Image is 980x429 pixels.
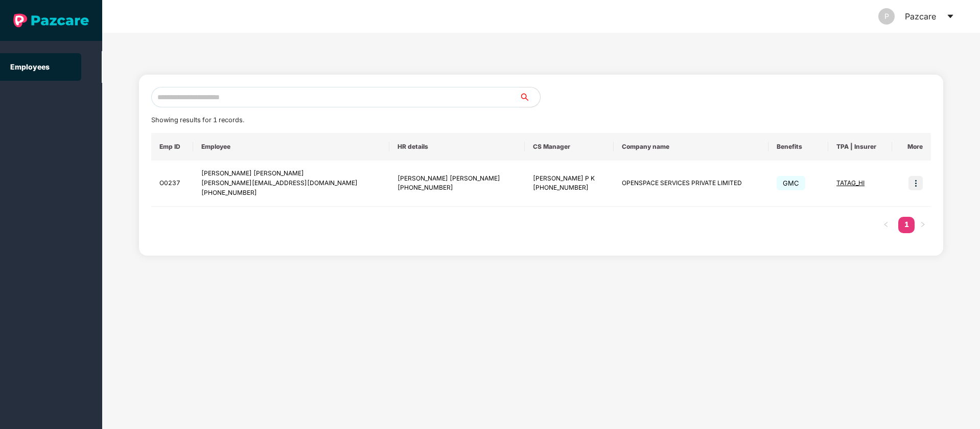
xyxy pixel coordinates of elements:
span: left [883,221,889,228]
span: GMC [777,176,805,190]
span: caret-down [946,12,954,20]
span: TATAG_HI [836,179,865,187]
td: O0237 [151,161,194,207]
li: Previous Page [878,217,894,233]
div: [PHONE_NUMBER] [201,188,381,198]
div: [PERSON_NAME] P K [533,174,605,184]
th: Employee [193,133,389,161]
a: Employees [10,62,50,71]
th: CS Manager [525,133,614,161]
div: [PERSON_NAME] [PERSON_NAME] [398,174,517,184]
button: left [878,217,894,233]
th: Benefits [768,133,828,161]
div: [PERSON_NAME] [PERSON_NAME] [201,169,381,178]
a: 1 [898,217,915,232]
span: right [920,221,926,228]
div: [PERSON_NAME][EMAIL_ADDRESS][DOMAIN_NAME] [201,178,381,188]
div: [PHONE_NUMBER] [398,183,517,193]
th: Company name [614,133,768,161]
th: HR details [389,133,525,161]
img: icon [908,176,923,190]
span: Showing results for 1 records. [151,116,244,124]
div: [PHONE_NUMBER] [533,183,605,193]
button: search [519,87,541,107]
li: 1 [898,217,915,233]
li: Next Page [915,217,931,233]
span: P [884,8,889,25]
span: search [519,93,540,101]
th: Emp ID [151,133,194,161]
td: OPENSPACE SERVICES PRIVATE LIMITED [614,161,768,207]
th: More [892,133,931,161]
button: right [915,217,931,233]
th: TPA | Insurer [828,133,892,161]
